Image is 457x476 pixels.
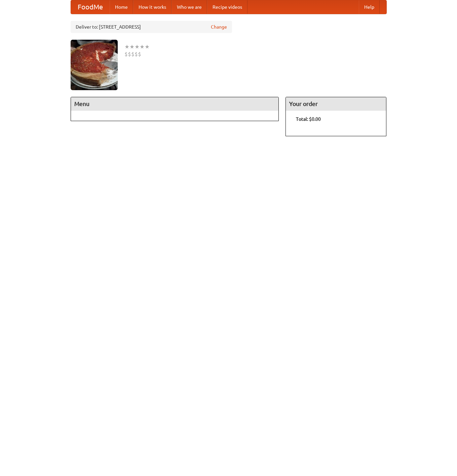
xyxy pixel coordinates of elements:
li: ★ [135,43,140,50]
li: $ [128,50,131,58]
a: Recipe videos [207,0,247,14]
li: $ [135,50,138,58]
li: ★ [145,43,150,50]
b: Total: $0.00 [296,116,321,122]
img: angular.jpg [71,40,118,90]
a: Help [359,0,380,14]
li: ★ [140,43,145,50]
a: Who we are [172,0,207,14]
li: ★ [129,43,135,50]
a: Change [211,24,227,30]
h4: Menu [71,97,279,111]
li: $ [124,50,128,58]
a: FoodMe [71,0,110,14]
li: $ [138,50,141,58]
a: How it works [133,0,172,14]
li: ★ [124,43,129,50]
li: $ [131,50,135,58]
div: Deliver to: [STREET_ADDRESS] [71,21,232,33]
a: Home [110,0,133,14]
h4: Your order [286,97,386,111]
